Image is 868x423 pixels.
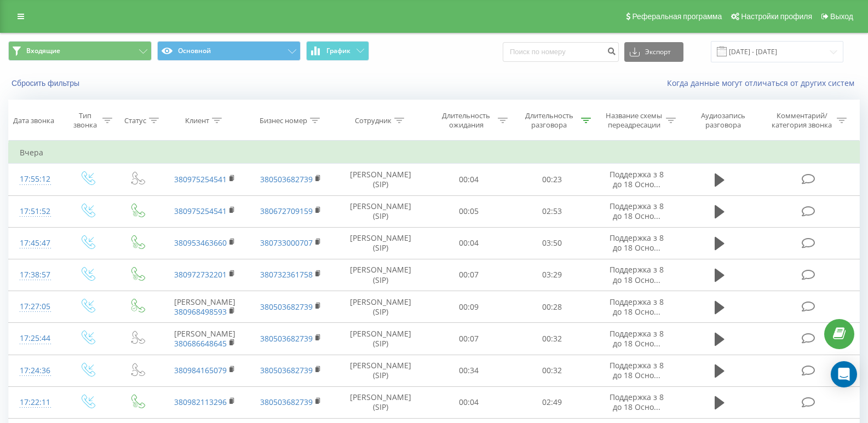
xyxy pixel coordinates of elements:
[260,206,313,216] a: 380672709159
[174,174,227,184] a: 380975254541
[260,365,313,375] a: 380503682739
[510,195,594,227] td: 02:53
[334,386,427,418] td: [PERSON_NAME] (SIP)
[741,12,812,21] span: Настройки профиля
[427,386,510,418] td: 00:04
[510,323,594,355] td: 00:32
[20,392,51,413] div: 17:22:11
[610,360,664,380] span: Поддержка з 8 до 18 Осно...
[20,233,51,254] div: 17:45:47
[20,264,51,286] div: 17:38:57
[510,386,594,418] td: 02:49
[503,42,619,62] input: Поиск по номеру
[8,78,85,88] button: Сбросить фильтры
[174,365,227,375] a: 380984165079
[427,355,510,386] td: 00:34
[510,164,594,195] td: 00:23
[610,201,664,221] span: Поддержка з 8 до 18 Осно...
[427,291,510,323] td: 00:09
[334,259,427,291] td: [PERSON_NAME] (SIP)
[260,333,313,344] a: 380503682739
[427,164,510,195] td: 00:04
[174,269,227,280] a: 380972732201
[770,111,834,130] div: Комментарий/категория звонка
[334,164,427,195] td: [PERSON_NAME] (SIP)
[334,195,427,227] td: [PERSON_NAME] (SIP)
[20,169,51,190] div: 17:55:12
[260,302,313,312] a: 380503682739
[610,233,664,253] span: Поддержка з 8 до 18 Осно...
[437,111,495,130] div: Длительность ожидания
[260,269,313,280] a: 380732361758
[20,201,51,222] div: 17:51:52
[174,206,227,216] a: 380975254541
[427,195,510,227] td: 00:05
[124,116,146,125] div: Статус
[260,237,313,248] a: 380733000707
[610,297,664,317] span: Поддержка з 8 до 18 Осно...
[334,227,427,259] td: [PERSON_NAME] (SIP)
[157,41,301,61] button: Основной
[510,355,594,386] td: 00:32
[427,227,510,259] td: 00:04
[306,41,369,61] button: График
[610,328,664,349] span: Поддержка з 8 до 18 Осно...
[334,323,427,355] td: [PERSON_NAME] (SIP)
[174,338,227,349] a: 380686648645
[9,142,860,164] td: Вчера
[174,397,227,407] a: 380982113296
[26,47,60,55] span: Входящие
[260,174,313,184] a: 380503682739
[610,264,664,285] span: Поддержка з 8 до 18 Осно...
[624,42,683,62] button: Экспорт
[610,392,664,412] span: Поддержка з 8 до 18 Осно...
[831,361,857,387] div: Open Intercom Messenger
[520,111,578,130] div: Длительность разговора
[20,296,51,317] div: 17:27:05
[20,328,51,349] div: 17:25:44
[689,111,757,130] div: Аудиозапись разговора
[510,227,594,259] td: 03:50
[667,78,860,88] a: Когда данные могут отличаться от других систем
[334,355,427,386] td: [PERSON_NAME] (SIP)
[260,397,313,407] a: 380503682739
[427,259,510,291] td: 00:07
[355,116,392,125] div: Сотрудник
[13,116,54,125] div: Дата звонка
[427,323,510,355] td: 00:07
[510,259,594,291] td: 03:29
[162,323,248,355] td: [PERSON_NAME]
[71,111,99,130] div: Тип звонка
[260,116,307,125] div: Бизнес номер
[326,47,350,55] span: График
[830,12,853,21] span: Выход
[174,306,227,317] a: 380968498593
[174,237,227,248] a: 380953463660
[185,116,209,125] div: Клиент
[510,291,594,323] td: 00:28
[162,291,248,323] td: [PERSON_NAME]
[20,360,51,381] div: 17:24:36
[8,41,152,61] button: Входящие
[632,12,722,21] span: Реферальная программа
[610,169,664,189] span: Поддержка з 8 до 18 Осно...
[605,111,663,130] div: Название схемы переадресации
[334,291,427,323] td: [PERSON_NAME] (SIP)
